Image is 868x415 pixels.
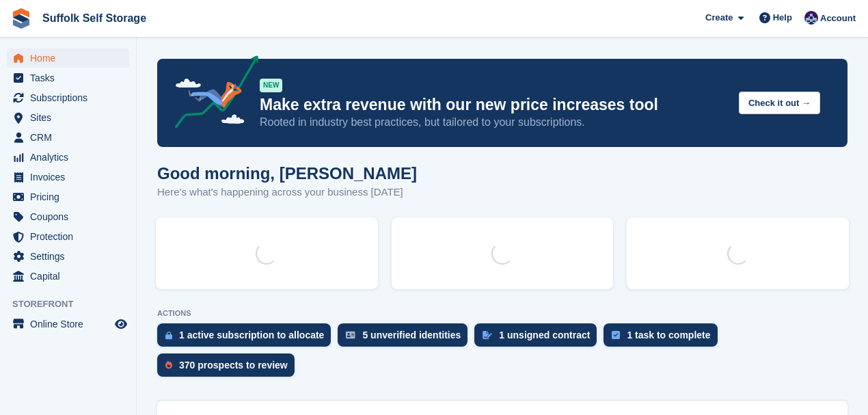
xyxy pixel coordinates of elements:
span: Tasks [30,68,112,88]
a: menu [7,207,129,226]
img: task-75834270c22a3079a89374b754ae025e5fb1db73e45f91037f5363f120a921f8.svg [612,331,620,339]
a: 370 prospects to review [157,353,301,384]
span: Pricing [30,187,112,206]
img: prospect-51fa495bee0391a8d652442698ab0144808aea92771e9ea1ae160a38d050c398.svg [165,361,172,369]
span: Home [30,49,112,68]
p: ACTIONS [157,309,847,318]
a: menu [7,187,129,206]
a: menu [7,148,129,167]
img: verify_identity-adf6edd0f0f0b5bbfe63781bf79b02c33cf7c696d77639b501bdc392416b5a36.svg [346,331,355,339]
span: Invoices [30,168,112,187]
a: menu [7,128,129,147]
a: Suffolk Self Storage [37,7,152,29]
a: 5 unverified identities [338,323,474,353]
a: menu [7,227,129,246]
img: contract_signature_icon-13c848040528278c33f63329250d36e43548de30e8caae1d1a13099fd9432cc5.svg [483,331,492,339]
a: menu [7,68,129,88]
span: Create [705,11,733,25]
span: Storefront [12,297,136,311]
a: Preview store [113,316,129,332]
a: 1 unsigned contract [474,323,603,353]
div: NEW [260,79,282,92]
p: Here's what's happening across your business [DATE] [157,185,417,200]
div: 1 active subscription to allocate [179,330,324,340]
button: Check it out → [739,92,820,114]
div: 5 unverified identities [362,330,461,340]
span: Analytics [30,148,112,167]
span: Account [820,12,856,25]
a: 1 task to complete [603,323,724,353]
a: menu [7,314,129,334]
a: 1 active subscription to allocate [157,323,338,353]
img: active_subscription_to_allocate_icon-d502201f5373d7db506a760aba3b589e785aa758c864c3986d89f69b8ff3... [165,331,172,340]
img: stora-icon-8386f47178a22dfd0bd8f6a31ec36ba5ce8667c1dd55bd0f319d3a0aa187defe.svg [11,8,31,29]
a: menu [7,267,129,286]
p: Make extra revenue with our new price increases tool [260,95,728,115]
span: Help [773,11,792,25]
span: Sites [30,108,112,127]
span: Capital [30,267,112,286]
p: Rooted in industry best practices, but tailored to your subscriptions. [260,115,728,130]
a: menu [7,49,129,68]
a: menu [7,247,129,266]
h1: Good morning, [PERSON_NAME] [157,164,417,183]
span: Settings [30,247,112,266]
a: menu [7,108,129,127]
span: Online Store [30,314,112,334]
a: menu [7,88,129,107]
div: 370 prospects to review [179,360,288,371]
span: Protection [30,227,112,246]
img: William Notcutt [804,11,818,25]
img: price-adjustments-announcement-icon-8257ccfd72463d97f412b2fc003d46551f7dbcb40ab6d574587a9cd5c0d94... [163,55,259,133]
a: menu [7,168,129,187]
span: Subscriptions [30,88,112,107]
div: 1 task to complete [627,330,710,340]
div: 1 unsigned contract [499,330,590,340]
span: Coupons [30,207,112,226]
span: CRM [30,128,112,147]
